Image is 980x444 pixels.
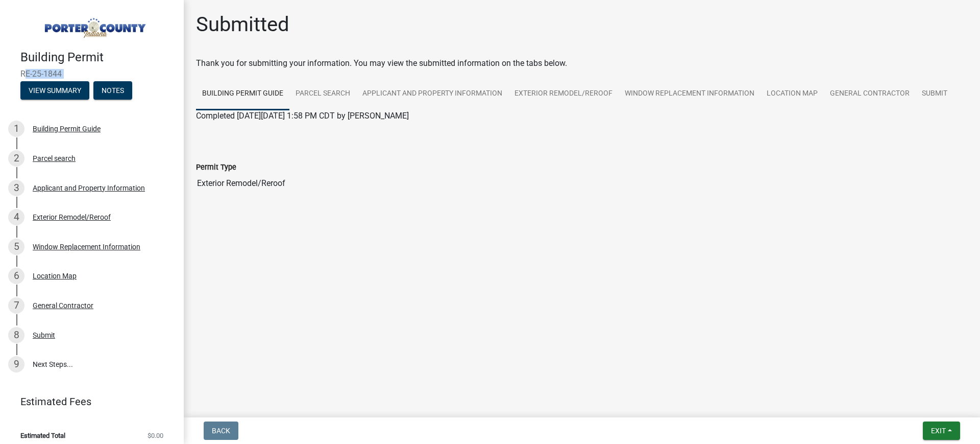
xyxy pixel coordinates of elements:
[8,239,24,255] div: 5
[8,268,24,284] div: 6
[33,184,145,192] div: Applicant and Property Information
[8,209,24,225] div: 4
[8,356,24,372] div: 9
[923,422,960,440] button: Exit
[33,214,111,221] div: Exterior Remodel/Reroof
[931,427,946,435] span: Exit
[20,11,167,39] img: Porter County, Indiana
[196,12,289,37] h1: Submitted
[93,87,132,95] wm-modal-confirm: Notes
[824,78,916,110] a: General Contractor
[212,427,230,435] span: Back
[33,272,77,279] div: Location Map
[148,432,163,439] span: $0.00
[20,81,89,100] button: View Summary
[20,69,163,79] span: RE-25-1844
[20,432,65,439] span: Estimated Total
[8,391,167,412] a: Estimated Fees
[289,78,356,110] a: Parcel search
[204,422,238,440] button: Back
[33,302,93,309] div: General Contractor
[33,243,140,250] div: Window Replacement Information
[33,155,76,162] div: Parcel search
[196,111,409,121] span: Completed [DATE][DATE] 1:58 PM CDT by [PERSON_NAME]
[20,50,176,65] h4: Building Permit
[8,327,24,343] div: 8
[761,78,824,110] a: Location Map
[8,150,24,167] div: 2
[196,164,236,171] label: Permit Type
[93,81,132,100] button: Notes
[916,78,953,110] a: Submit
[33,125,101,132] div: Building Permit Guide
[356,78,508,110] a: Applicant and Property Information
[196,57,968,69] div: Thank you for submitting your information. You may view the submitted information on the tabs below.
[20,87,89,95] wm-modal-confirm: Summary
[8,297,24,314] div: 7
[196,78,289,110] a: Building Permit Guide
[508,78,619,110] a: Exterior Remodel/Reroof
[33,332,55,339] div: Submit
[8,180,24,196] div: 3
[619,78,761,110] a: Window Replacement Information
[8,121,24,137] div: 1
